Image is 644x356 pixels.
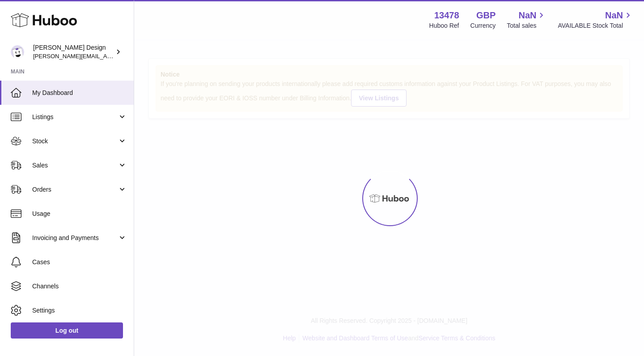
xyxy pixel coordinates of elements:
strong: 13478 [434,9,459,21]
div: Huboo Ref [429,21,459,30]
span: [PERSON_NAME][EMAIL_ADDRESS][PERSON_NAME][DOMAIN_NAME] [33,52,227,60]
div: [PERSON_NAME] Design [33,43,114,60]
span: NaN [605,9,623,21]
span: My Dashboard [32,89,127,97]
span: Orders [32,185,118,194]
span: NaN [518,9,536,21]
span: Invoicing and Payments [32,234,118,242]
span: AVAILABLE Stock Total [558,21,633,30]
span: Sales [32,161,118,170]
span: Usage [32,210,127,218]
span: Channels [32,282,127,291]
span: Settings [32,306,127,315]
img: madeleine.mcindoe@gmail.com [11,45,24,59]
a: NaN AVAILABLE Stock Total [558,9,633,30]
span: Total sales [507,21,547,30]
div: Currency [470,21,496,30]
strong: GBP [476,9,496,21]
span: Cases [32,258,127,266]
a: Log out [11,322,123,339]
span: Listings [32,113,118,121]
a: NaN Total sales [507,9,547,30]
span: Stock [32,137,118,146]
